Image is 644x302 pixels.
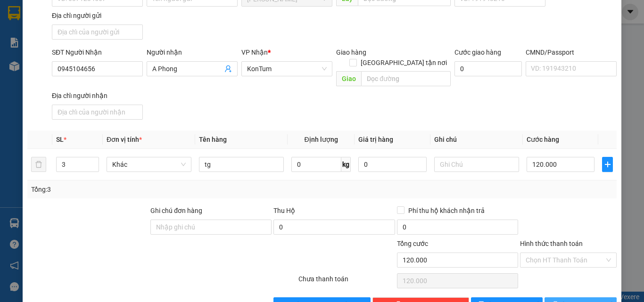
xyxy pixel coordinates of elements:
[52,10,143,21] div: Địa chỉ người gửi
[273,207,295,214] span: Thu Hộ
[304,136,338,143] span: Định lượng
[434,157,519,172] input: Ghi Chú
[90,31,165,44] div: 0786172559
[199,136,227,143] span: Tên hàng
[31,157,46,172] button: delete
[52,24,143,40] input: Địa chỉ của người gửi
[341,157,351,172] span: kg
[397,240,428,247] span: Tổng cước
[454,61,522,76] input: Cước giao hàng
[89,49,166,63] div: 50.000
[147,47,238,57] div: Người nhận
[199,157,284,172] input: VD: Bàn, Ghế
[224,65,232,73] span: user-add
[358,136,393,143] span: Giá trị hàng
[602,157,613,172] button: plus
[52,47,143,57] div: SĐT Người Nhận
[336,71,361,86] span: Giao
[247,62,327,76] span: KonTum
[603,161,612,168] span: plus
[56,136,64,143] span: SL
[526,47,617,57] div: CMND/Passport
[520,240,583,247] label: Hình thức thanh toán
[107,136,142,143] span: Đơn vị tính
[52,105,143,120] input: Địa chỉ của người nhận
[361,71,451,86] input: Dọc đường
[336,49,366,56] span: Giao hàng
[454,49,501,56] label: Cước giao hàng
[89,52,102,62] span: CC :
[8,8,23,18] span: Gửi:
[8,68,165,80] div: Tên hàng: bao ( : 1 )
[90,19,165,31] div: [PERSON_NAME]
[80,67,93,81] span: SL
[112,157,186,171] span: Khác
[8,8,83,29] div: [PERSON_NAME]
[90,9,113,19] span: Nhận:
[430,131,523,149] th: Ghi chú
[31,184,249,195] div: Tổng: 3
[150,207,202,214] label: Ghi chú đơn hàng
[297,274,396,290] div: Chưa thanh toán
[357,57,451,68] span: [GEOGRAPHIC_DATA] tận nơi
[52,90,143,101] div: Địa chỉ người nhận
[405,205,488,216] span: Phí thu hộ khách nhận trả
[241,49,268,56] span: VP Nhận
[358,157,426,172] input: 0
[90,8,165,19] div: KonTum
[150,220,272,235] input: Ghi chú đơn hàng
[527,136,559,143] span: Cước hàng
